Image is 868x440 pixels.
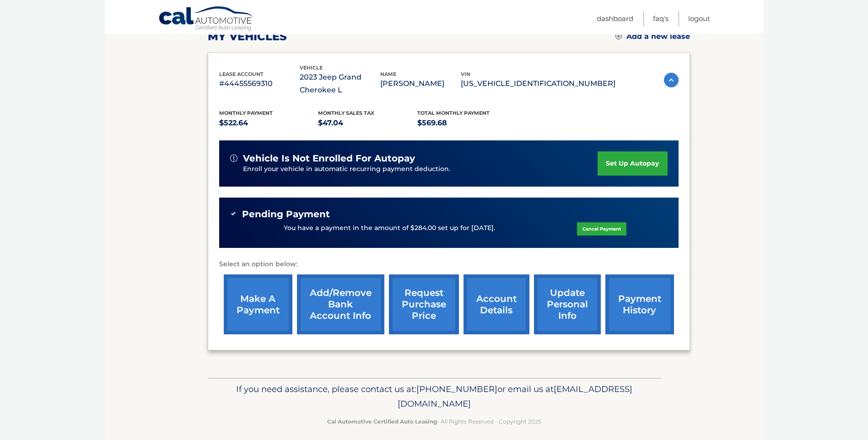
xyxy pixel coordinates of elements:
span: vin [461,71,470,77]
p: 2023 Jeep Grand Cherokee L [300,71,380,97]
a: Add a new lease [615,32,690,41]
span: Pending Payment [242,209,330,220]
strong: Cal Automotive Certified Auto Leasing [327,418,437,425]
p: If you need assistance, please contact us at: or email us at [214,382,655,411]
span: Monthly Payment [219,110,273,116]
a: account details [464,274,529,334]
span: name [380,71,396,77]
p: - All Rights Reserved - Copyright 2025 [214,417,655,426]
img: add.svg [615,33,622,39]
img: accordion-active.svg [664,73,679,87]
p: $47.04 [318,117,417,129]
span: [EMAIL_ADDRESS][DOMAIN_NAME] [398,384,632,409]
img: check-green.svg [230,210,237,217]
a: payment history [605,274,674,334]
span: Monthly sales Tax [318,110,374,116]
span: Total Monthly Payment [417,110,490,116]
p: [PERSON_NAME] [380,77,461,90]
p: [US_VEHICLE_IDENTIFICATION_NUMBER] [461,77,615,90]
p: You have a payment in the amount of $284.00 set up for [DATE]. [284,223,495,233]
a: Cal Automotive [158,6,254,32]
a: Cancel Payment [577,222,626,236]
span: vehicle is not enrolled for autopay [243,153,415,164]
span: vehicle [300,64,323,71]
p: $569.68 [417,117,517,129]
a: FAQ's [653,11,669,26]
p: $522.64 [219,117,318,129]
a: make a payment [224,274,292,334]
a: set up autopay [598,151,667,176]
span: [PHONE_NUMBER] [416,384,497,394]
p: Select an option below: [219,259,679,270]
span: lease account [219,71,264,77]
a: update personal info [534,274,601,334]
img: alert-white.svg [230,155,237,162]
p: Enroll your vehicle in automatic recurring payment deduction. [243,164,598,174]
a: Logout [688,11,710,26]
a: Dashboard [597,11,633,26]
a: Add/Remove bank account info [297,274,384,334]
a: request purchase price [389,274,459,334]
h2: my vehicles [208,30,287,43]
p: #44455569310 [219,77,300,90]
